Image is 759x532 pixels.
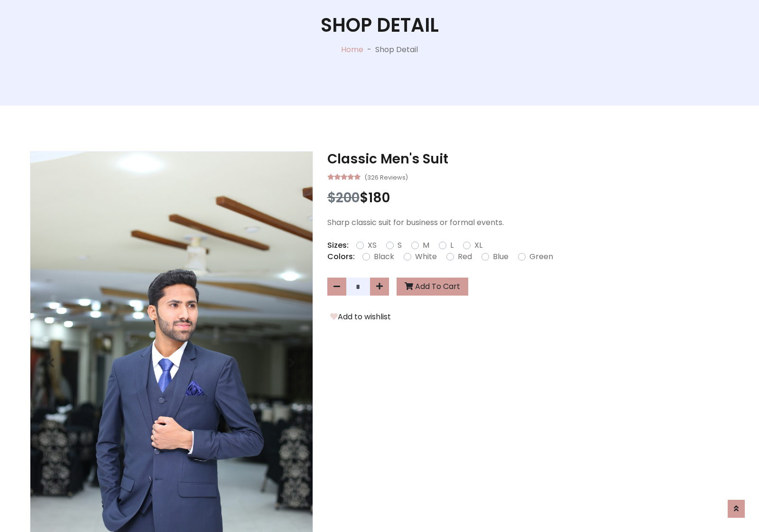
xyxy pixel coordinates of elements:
button: Add To Cart [397,278,468,296]
button: Add to wishlist [327,311,394,323]
small: (326 Reviews) [364,171,408,182]
h3: $ [327,190,729,206]
p: Sizes: [327,240,349,251]
h1: Shop Detail [321,14,439,36]
p: Shop Detail [375,44,418,55]
p: - [363,44,375,55]
label: S [398,240,402,251]
label: XS [368,240,377,251]
label: Green [529,251,553,262]
label: Red [458,251,472,262]
label: L [450,240,454,251]
p: Sharp classic suit for business or formal events. [327,217,729,228]
h3: Classic Men's Suit [327,151,729,167]
label: Blue [493,251,509,262]
label: Black [374,251,394,262]
label: White [415,251,437,262]
span: $200 [327,189,360,207]
a: Home [341,44,363,55]
p: Colors: [327,251,355,262]
label: XL [474,240,482,251]
label: M [423,240,429,251]
span: 180 [368,189,390,207]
